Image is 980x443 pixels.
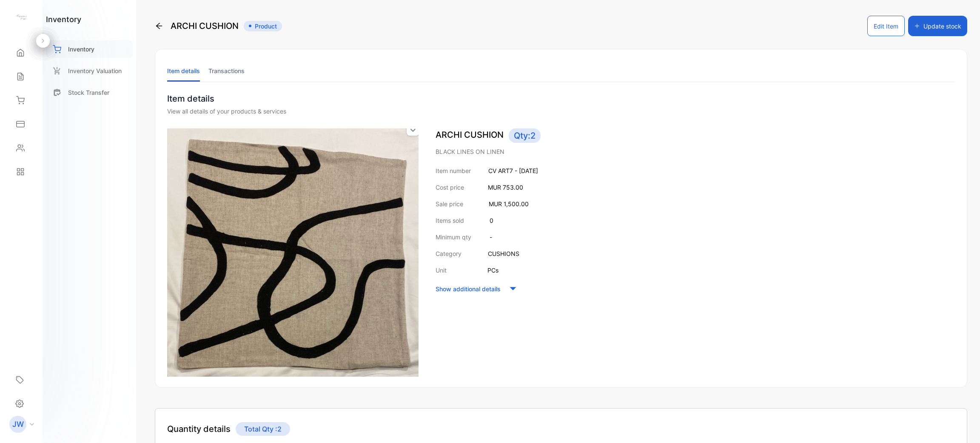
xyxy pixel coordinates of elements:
h1: inventory [46,14,81,25]
div: ARCHI CUSHION [155,16,282,36]
p: Stock Transfer [68,88,109,97]
span: MUR 1,500.00 [489,200,529,207]
li: Item details [167,60,200,82]
li: Transactions [208,60,245,82]
img: item [167,128,419,377]
span: Product [244,21,282,31]
img: logo [15,11,28,24]
a: Inventory Valuation [46,62,133,80]
p: CV ART7 - [DATE] [488,166,538,175]
p: Total Qty : 2 [236,422,290,436]
p: Items sold [436,216,464,225]
p: CUSHIONS [488,249,519,258]
p: Minimum qty [436,233,471,241]
p: Inventory Valuation [68,66,122,75]
a: Stock Transfer [46,84,133,101]
p: - [490,233,492,241]
p: 0 [490,216,493,225]
p: ARCHI CUSHION [436,128,955,143]
h4: Quantity details [167,423,231,435]
a: Inventory [46,40,133,58]
p: Sale price [436,199,463,208]
span: Qty: 2 [509,128,541,143]
div: View all details of your products & services [167,107,955,116]
button: Edit Item [867,16,905,36]
p: Cost price [436,183,464,192]
button: Update stock [908,16,967,36]
button: Open LiveChat chat widget [7,3,32,29]
p: Category [436,249,462,258]
p: JW [12,419,24,430]
p: PCs [487,266,499,275]
p: Show additional details [436,284,501,293]
span: MUR 753.00 [488,184,523,191]
p: BLACK LINES ON LINEN [436,147,955,156]
p: Inventory [68,45,94,54]
p: Item number [436,166,471,175]
p: Item details [167,92,955,105]
p: Unit [436,266,447,275]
